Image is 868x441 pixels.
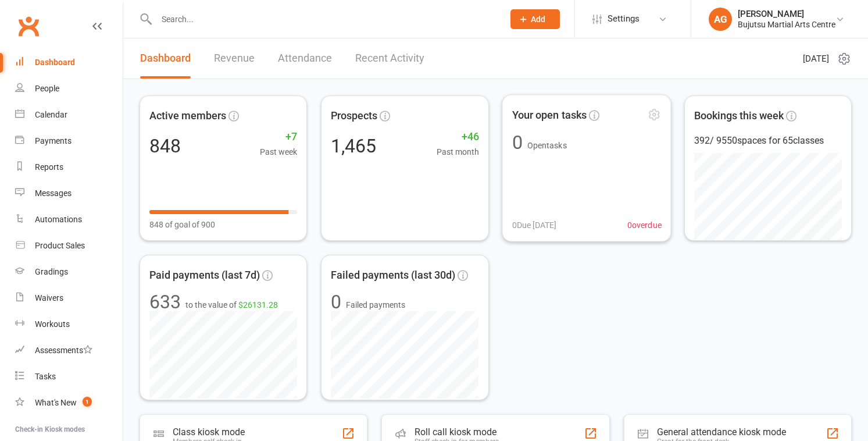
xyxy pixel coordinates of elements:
[15,390,123,416] a: What's New1
[527,140,566,150] span: Open tasks
[15,102,123,128] a: Calendar
[149,218,215,231] span: 848 of goal of 900
[331,267,455,284] span: Failed payments (last 30d)
[512,133,522,151] div: 0
[437,129,479,145] span: +46
[238,300,278,310] span: $26131.28
[83,397,92,407] span: 1
[260,145,297,158] span: Past week
[512,106,586,123] span: Your open tasks
[15,337,123,364] a: Assessments
[35,189,72,198] div: Messages
[149,293,181,311] div: 633
[35,398,77,407] div: What's New
[627,219,662,232] span: 0 overdue
[140,38,191,79] a: Dashboard
[149,137,181,155] div: 848
[35,215,82,224] div: Automations
[214,38,255,79] a: Revenue
[657,426,786,438] div: General attendance kiosk mode
[531,15,545,24] span: Add
[15,49,123,76] a: Dashboard
[15,154,123,180] a: Reports
[35,372,56,381] div: Tasks
[35,58,75,67] div: Dashboard
[35,162,63,172] div: Reports
[14,12,43,41] a: Clubworx
[15,233,123,259] a: Product Sales
[35,267,68,276] div: Gradings
[35,241,85,250] div: Product Sales
[346,298,405,311] span: Failed payments
[35,84,59,93] div: People
[35,293,63,303] div: Waivers
[15,364,123,390] a: Tasks
[415,426,499,438] div: Roll call kiosk mode
[694,133,842,148] div: 392 / 9550 spaces for 65 classes
[709,8,732,31] div: AG
[35,346,92,355] div: Assessments
[35,110,67,119] div: Calendar
[512,219,556,232] span: 0 Due [DATE]
[331,137,376,155] div: 1,465
[331,108,377,125] span: Prospects
[153,11,495,27] input: Search...
[608,6,640,32] span: Settings
[15,207,123,233] a: Automations
[15,311,123,337] a: Workouts
[15,259,123,285] a: Gradings
[331,293,341,311] div: 0
[185,298,278,311] span: to the value of
[15,76,123,102] a: People
[260,129,297,145] span: +7
[355,38,424,79] a: Recent Activity
[15,285,123,311] a: Waivers
[738,9,835,19] div: [PERSON_NAME]
[278,38,332,79] a: Attendance
[437,145,479,158] span: Past month
[694,108,784,125] span: Bookings this week
[15,180,123,207] a: Messages
[738,19,835,30] div: Bujutsu Martial Arts Centre
[149,108,226,125] span: Active members
[803,52,829,66] span: [DATE]
[35,319,70,329] div: Workouts
[15,128,123,154] a: Payments
[173,426,245,438] div: Class kiosk mode
[510,9,560,29] button: Add
[35,136,72,145] div: Payments
[149,267,260,284] span: Paid payments (last 7d)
